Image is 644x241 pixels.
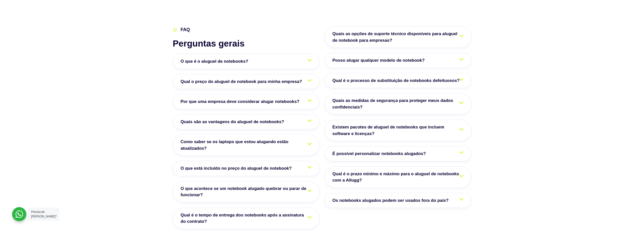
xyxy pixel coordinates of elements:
[325,93,471,115] a: Quais as medidas de segurança para proteger meus dados confidenciais?
[173,74,320,89] a: Qual o preço do aluguel de notebook para minha empresa?
[173,181,320,203] a: O que acontece se um notebook alugado quebrar ou parar de funcionar?
[325,120,471,141] a: Existem pacotes de aluguel de notebooks que incluem software e licenças?
[179,26,190,33] span: FAQ
[333,97,464,110] span: Quais as medidas de segurança para proteger meus dados confidenciais?
[173,38,320,49] h2: Perguntas gerais
[325,166,471,188] a: Qual é o prazo mínimo e máximo para o aluguel de notebooks com a Allugg?
[173,94,320,109] a: Por que uma empresa deve considerar alugar notebooks?
[181,185,312,198] span: O que acontece se um notebook alugado quebrar ou parar de funcionar?
[553,176,644,241] iframe: Chat Widget
[325,26,471,48] a: Quais as opções de suporte técnico disponíveis para aluguel de notebook para empresas?
[333,57,427,64] span: Posso alugar qualquer modelo de notebook?
[181,98,302,105] span: Por que uma empresa deve considerar alugar notebooks?
[181,165,294,172] span: O que está incluído no preço do aluguel de notebook?
[181,119,287,125] span: Quais são as vantagens do aluguel de notebooks?
[333,197,451,204] span: Os notebooks alugados podem ser usados fora do país?
[325,53,471,68] a: Posso alugar qualquer modelo de notebook?
[553,176,644,241] div: Widget de chat
[325,193,471,208] a: Os notebooks alugados podem ser usados fora do país?
[173,208,320,229] a: Qual é o tempo de entrega dos notebooks após a assinatura do contrato?
[181,78,305,85] span: Qual o preço do aluguel de notebook para minha empresa?
[325,73,471,88] a: Qual é o processo de substituição de notebooks defeituosos?
[333,124,464,137] span: Existem pacotes de aluguel de notebooks que incluem software e licenças?
[173,161,320,176] a: O que está incluído no preço do aluguel de notebook?
[181,139,312,151] span: Como saber se os laptops que estou alugando estão atualizados?
[181,58,251,65] span: O que é o aluguel de notebooks?
[173,134,320,156] a: Como saber se os laptops que estou alugando estão atualizados?
[31,210,56,218] span: Precisa de [PERSON_NAME]?
[333,77,462,84] span: Qual é o processo de substituição de notebooks defeituosos?
[333,31,464,43] span: Quais as opções de suporte técnico disponíveis para aluguel de notebook para empresas?
[325,146,471,161] a: É possível personalizar notebooks alugados?
[333,150,428,157] span: É possível personalizar notebooks alugados?
[333,171,464,184] span: Qual é o prazo mínimo e máximo para o aluguel de notebooks com a Allugg?
[181,212,312,225] span: Qual é o tempo de entrega dos notebooks após a assinatura do contrato?
[173,114,320,129] a: Quais são as vantagens do aluguel de notebooks?
[173,54,320,69] a: O que é o aluguel de notebooks?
